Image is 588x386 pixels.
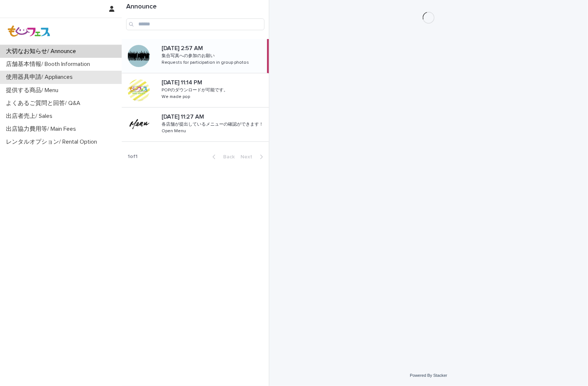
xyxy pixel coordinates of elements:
p: POPのダウンロードが可能です。 [162,86,229,93]
p: 出店協力費用等/ Main Fees [3,126,82,133]
a: [DATE] 11:27 AM[DATE] 11:27 AM 各店舗が提出しているメニューの確認ができます！各店舗が提出しているメニューの確認ができます！ Open MenuOpen Menu [122,108,269,142]
p: [DATE] 2:57 AM [162,43,204,52]
p: [DATE] 11:14 PM [162,78,204,86]
a: [DATE] 2:57 AM[DATE] 2:57 AM 集合写真への参加のお願い集合写真への参加のお願い Requests for participation in group photosR... [122,39,269,73]
input: Search [126,18,264,30]
p: レンタルオプション/ Rental Option [3,138,103,145]
p: 使用器具申請/ Appliances [3,74,79,81]
span: Next [241,154,257,159]
p: 大切なお知らせ/ Announce [3,48,82,55]
img: Z8gcrWHQVC4NX3Wf4olx [6,24,52,39]
p: Requests for participation in group photos [162,59,250,65]
button: Back [207,154,238,160]
button: Next [238,154,269,160]
a: [DATE] 11:14 PM[DATE] 11:14 PM POPのダウンロードが可能です。POPのダウンロードが可能です。 We made popWe made pop [122,73,269,108]
p: 提供する商品/ Menu [3,87,64,94]
p: 1 of 1 [122,148,143,166]
h1: Announce [126,3,264,11]
p: 各店舗が提出しているメニューの確認ができます！ [162,120,265,127]
p: 集合写真への参加のお願い [162,52,216,59]
a: Powered By Stacker [410,373,447,378]
span: Back [219,154,235,159]
p: よくあるご質問と回答/ Q&A [3,100,86,107]
p: We made pop [162,93,191,99]
p: [DATE] 11:27 AM [162,112,205,120]
p: 店舗基本情報/ Booth Information [3,61,96,68]
p: 出店者売上/ Sales [3,113,58,120]
p: Open Menu [162,127,187,134]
